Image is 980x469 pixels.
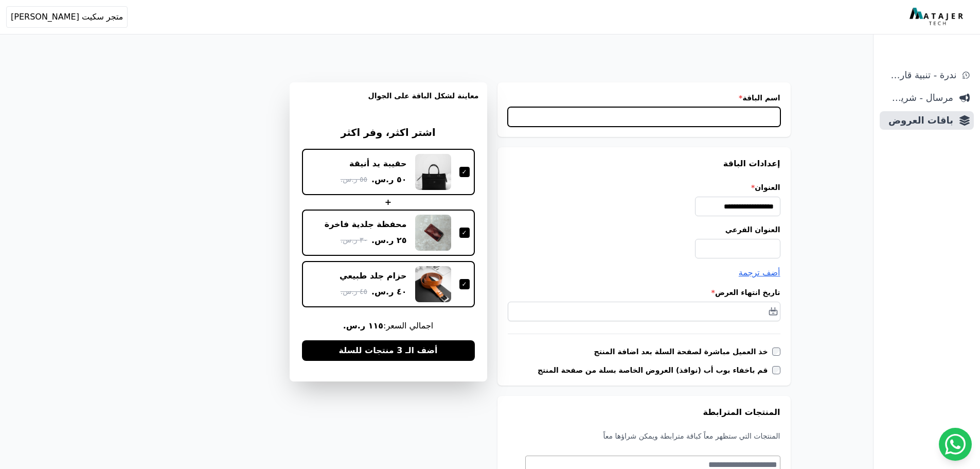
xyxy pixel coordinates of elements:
label: خذ العميل مباشرة لصفحة السلة بعد اضافة المنتج [594,346,772,357]
h3: معاينة لشكل الباقة على الجوال [298,91,479,113]
span: ٤٥ ر.س. [341,286,367,297]
span: اجمالي السعر: [302,320,475,332]
img: حزام جلد طبيعي [415,266,451,302]
span: ٥٥ ر.س. [341,174,367,185]
label: العنوان [508,182,780,193]
span: أضف الـ 3 منتجات للسلة [338,344,437,357]
span: ٢٥ ر.س. [371,234,407,247]
span: مرسال - شريط دعاية [884,91,953,105]
span: ٤٠ ر.س. [371,286,407,298]
b: ١١٥ ر.س. [343,321,383,331]
h3: إعدادات الباقة [508,158,780,170]
div: حقيبة يد أنيقة [349,158,406,169]
img: محفظة جلدية فاخرة [415,215,451,251]
label: اسم الباقة [508,93,780,103]
label: تاريخ انتهاء العرض [508,287,780,298]
span: أضف ترجمة [739,268,780,277]
label: العنوان الفرعي [508,224,780,235]
div: محفظة جلدية فاخرة [325,219,407,230]
p: المنتجات التي ستظهر معاً كباقة مترابطة ويمكن شراؤها معاً [508,431,780,441]
button: أضف الـ 3 منتجات للسلة [302,340,475,361]
button: متجر سكيت [PERSON_NAME] [6,6,128,28]
span: ٣٠ ر.س. [341,235,367,246]
h3: المنتجات المترابطة [508,406,780,419]
span: باقات العروض [884,113,953,128]
span: متجر سكيت [PERSON_NAME] [11,11,123,23]
img: MatajerTech Logo [910,8,966,26]
label: قم باخفاء بوب أب (نوافذ) العروض الخاصة بسلة من صفحة المنتج [538,365,772,375]
button: أضف ترجمة [739,267,780,279]
span: ٥٠ ر.س. [371,173,407,186]
div: + [302,196,475,209]
img: حقيبة يد أنيقة [415,154,451,190]
span: ندرة - تنبية قارب علي النفاذ [884,68,956,82]
div: حزام جلد طبيعي [340,270,407,282]
h3: اشتر اكثر، وفر اكثر [302,126,475,141]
